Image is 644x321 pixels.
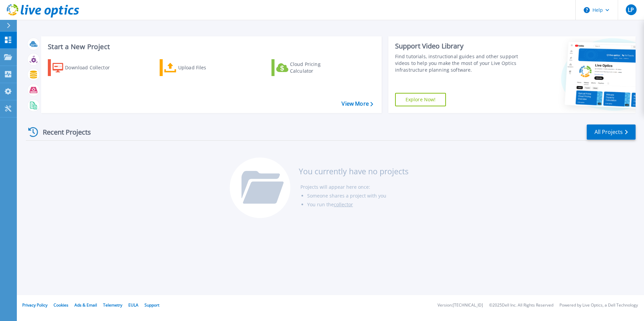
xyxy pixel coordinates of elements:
a: Ads & Email [74,302,97,308]
div: Upload Files [178,61,232,74]
a: EULA [128,302,138,308]
a: All Projects [587,124,636,140]
div: Cloud Pricing Calculator [290,61,344,74]
div: Find tutorials, instructional guides and other support videos to help you make the most of your L... [395,53,521,73]
a: Upload Files [160,59,235,76]
span: LP [628,7,634,12]
a: collector [334,201,353,208]
li: Version: [TECHNICAL_ID] [438,303,483,308]
a: Support [144,302,159,308]
a: Cloud Pricing Calculator [271,59,347,76]
li: Powered by Live Optics, a Dell Technology [559,303,638,308]
li: You run the [307,200,409,209]
div: Download Collector [65,61,119,74]
h3: Start a New Project [48,43,373,50]
a: Telemetry [103,302,122,308]
li: Projects will appear here once: [300,183,409,191]
a: Cookies [54,302,68,308]
li: Someone shares a project with you [307,191,409,200]
a: View More [342,101,373,107]
a: Explore Now! [395,93,446,106]
div: Support Video Library [395,42,521,50]
a: Download Collector [48,59,123,76]
div: Recent Projects [26,124,100,140]
h3: You currently have no projects [299,168,409,175]
a: Privacy Policy [22,302,47,308]
li: © 2025 Dell Inc. All Rights Reserved [489,303,553,308]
